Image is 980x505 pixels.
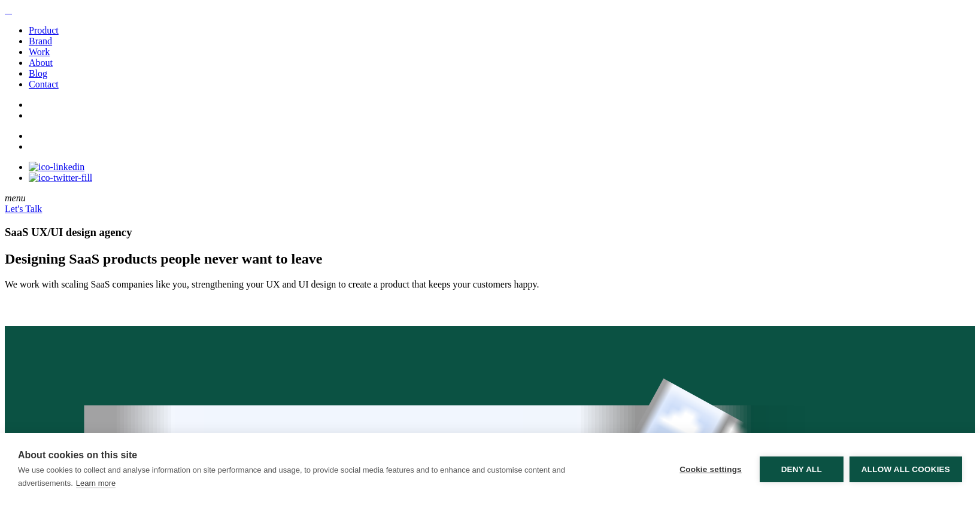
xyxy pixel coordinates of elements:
p: We use cookies to collect and analyse information on site performance and usage, to provide socia... [18,465,565,488]
span: never [204,251,238,267]
a: Product [29,25,59,35]
span: to [276,251,288,267]
a: About [29,58,53,68]
span: leave [292,251,323,267]
span: products [103,251,157,267]
span: people [160,251,201,267]
button: Allow all cookies [849,456,962,482]
a: Blog [29,68,47,78]
p: We work with scaling SaaS companies like you, strengthening your UX and UI design to create a pro... [5,279,975,290]
iframe: [iFrameSizer]iframe-0.3784770377857507:44:190:init2 [5,300,975,326]
span: SaaS [69,251,99,267]
span: Designing [5,251,65,267]
button: Cookie settings [668,456,754,482]
a: Let's Talk [5,204,42,214]
em: menu [5,193,26,203]
button: Deny all [760,456,844,482]
img: ico-linkedin [29,162,84,173]
strong: About cookies on this site [18,450,137,460]
a: Contact [29,79,59,89]
img: ico-twitter-fill [29,173,92,183]
h1: SaaS UX/UI design agency [5,226,975,239]
a: Brand [29,36,52,46]
a: Work [29,47,50,57]
span: want [242,251,272,267]
a: Learn more [76,479,116,488]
